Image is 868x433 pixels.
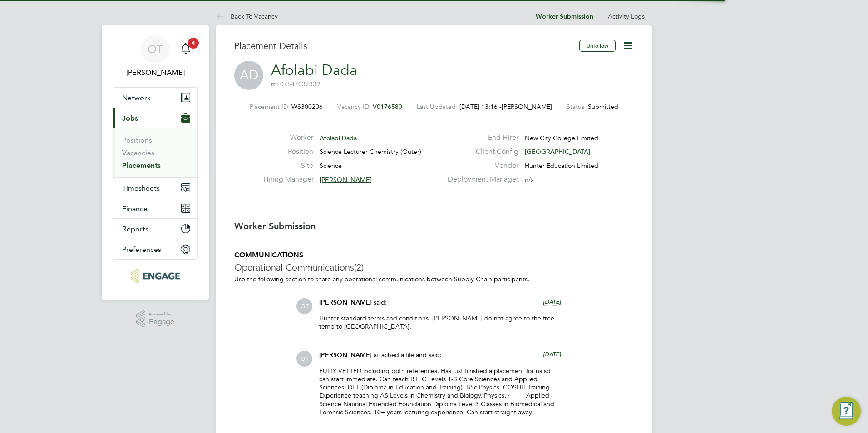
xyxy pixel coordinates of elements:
[442,175,518,184] label: Deployment Manager
[319,299,372,306] span: [PERSON_NAME]
[417,103,456,111] label: Last Updated
[263,175,313,184] label: Hiring Manager
[543,298,561,305] span: [DATE]
[216,12,278,20] a: Back To Vacancy
[122,245,161,254] span: Preferences
[113,178,197,198] button: Timesheets
[442,133,518,143] label: End Hirer
[320,134,357,142] span: Afolabi Dada
[234,261,634,273] h3: Operational Communications
[374,351,442,359] span: attached a file and said:
[263,133,313,143] label: Worker
[234,61,263,90] span: AD
[234,251,634,260] h5: COMMUNICATIONS
[296,298,312,314] span: OT
[113,269,198,283] a: Go to home page
[113,239,197,259] button: Preferences
[177,34,195,64] a: 4
[263,147,313,157] label: Position
[148,43,163,55] span: OT
[374,298,387,306] span: said:
[250,103,288,111] label: Placement ID
[608,12,645,20] a: Activity Logs
[320,148,421,156] span: Science Lecturer Chemistry (Outer)
[263,161,313,171] label: Site
[320,176,372,184] span: [PERSON_NAME]
[296,351,312,367] span: OT
[271,61,357,79] a: Afolabi Dada
[113,198,197,218] button: Finance
[122,114,138,123] span: Jobs
[149,318,174,326] span: Engage
[536,13,593,20] a: Worker Submission
[113,67,198,78] span: Olivia Triassi
[122,204,148,213] span: Finance
[234,221,316,231] b: Worker Submission
[122,184,160,192] span: Timesheets
[525,148,590,156] span: [GEOGRAPHIC_DATA]
[113,128,197,177] div: Jobs
[442,147,518,157] label: Client Config
[588,103,618,111] span: Submitted
[122,161,161,170] a: Placements
[354,261,364,273] span: (2)
[543,350,561,358] span: [DATE]
[122,136,152,144] a: Positions
[234,275,634,283] p: Use the following section to share any operational communications between Supply Chain participants.
[320,162,342,170] span: Science
[188,38,199,49] span: 4
[113,88,197,108] button: Network
[234,40,572,52] h3: Placement Details
[567,103,584,111] label: Status
[832,397,861,426] button: Engage Resource Center
[136,310,175,328] a: Powered byEngage
[122,225,148,233] span: Reports
[149,310,174,318] span: Powered by
[525,162,598,170] span: Hunter Education Limited
[122,93,151,102] span: Network
[442,161,518,171] label: Vendor
[459,103,502,111] span: [DATE] 13:16 -
[502,103,552,111] span: [PERSON_NAME]
[579,40,616,52] button: Unfollow
[337,103,369,111] label: Vacancy ID
[319,367,561,416] p: FULLY VETTED including both references. Has just finished a placement for us so can start immedia...
[373,103,402,111] span: V0176580
[271,80,320,88] span: m: 07547037339
[113,34,198,78] a: OT[PERSON_NAME]
[291,103,323,111] span: WS300206
[319,314,561,330] p: Hunter standard terms and conditions. [PERSON_NAME] do not agree to the free temp to [GEOGRAPHIC_...
[525,134,598,142] span: New City College Limited
[525,176,534,184] span: n/a
[131,269,179,283] img: huntereducation-logo-retina.png
[319,351,372,359] span: [PERSON_NAME]
[234,250,634,262] h3: Availability
[113,219,197,239] button: Reports
[122,148,154,157] a: Vacancies
[102,25,209,300] nav: Main navigation
[113,108,197,128] button: Jobs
